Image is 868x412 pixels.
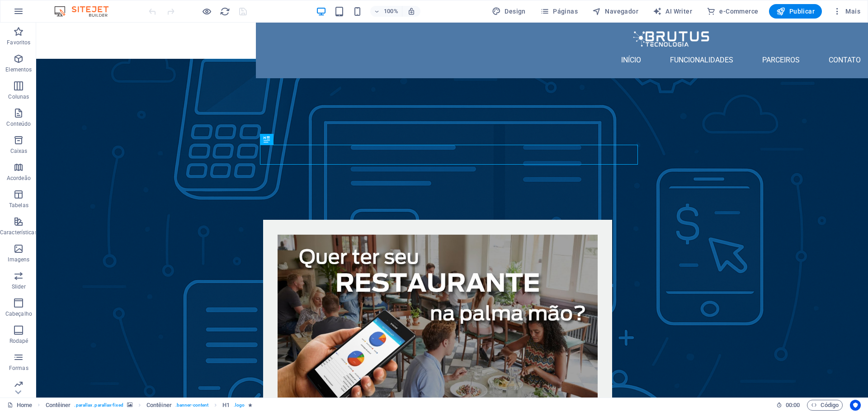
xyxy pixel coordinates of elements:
p: Cabeçalho [5,310,32,317]
p: Favoritos [7,39,30,46]
a: Clique para cancelar a seleção. Clique duas vezes para abrir as Páginas [7,400,32,411]
i: O elemento contém uma animação [248,403,252,407]
div: Design (Ctrl+Alt+Y) [488,4,529,19]
p: Caixas [10,147,28,155]
button: Publicar [769,4,822,19]
span: AI Writer [653,7,692,16]
span: Publicar [776,7,815,16]
span: . logo [234,400,245,411]
button: Design [488,4,529,19]
button: reload [219,6,230,17]
span: Mais [833,7,860,16]
i: Ao redimensionar, ajusta automaticamente o nível de zoom para caber no dispositivo escolhido. [407,7,415,15]
p: Conteúdo [6,120,31,128]
span: Clique para selecionar. Clique duas vezes para editar [146,400,172,411]
i: Este elemento contém um plano de fundo [127,403,132,407]
button: e-Commerce [703,4,762,19]
span: Clique para selecionar. Clique duas vezes para editar [46,400,71,411]
button: Usercentrics [850,400,861,411]
h6: Tempo de sessão [776,400,800,411]
p: Slider [12,283,26,290]
p: Elementos [5,66,32,73]
p: Colunas [8,93,29,100]
span: . banner-content [175,400,208,411]
button: Navegador [589,4,642,19]
p: Rodapé [9,337,28,345]
span: Design [492,7,526,16]
span: e-Commerce [707,7,758,16]
span: Páginas [540,7,578,16]
nav: breadcrumb [46,400,253,411]
span: . parallax .parallax-fixed [74,400,123,411]
button: AI Writer [649,4,696,19]
p: Imagens [8,256,29,263]
span: Clique para selecionar. Clique duas vezes para editar [222,400,230,411]
i: Recarregar página [220,6,230,17]
button: Mais [829,4,864,19]
button: Clique aqui para sair do modo de visualização e continuar editando [201,6,212,17]
button: Código [807,400,843,411]
button: 100% [370,6,402,17]
span: 00 00 [786,400,800,411]
p: Tabelas [9,202,28,209]
img: Editor Logo [52,6,120,17]
button: Páginas [537,4,581,19]
p: Formas [9,365,28,372]
div: 1/3 [227,197,576,406]
span: : [792,402,793,408]
p: Acordeão [7,175,31,182]
span: Código [811,400,839,411]
span: Navegador [592,7,638,16]
h6: 100% [384,6,398,17]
